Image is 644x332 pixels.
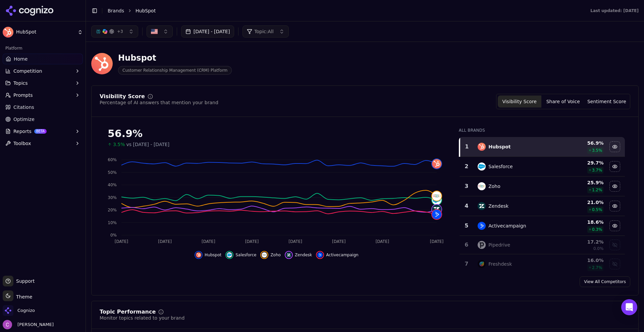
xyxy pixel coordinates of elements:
img: zendesk [478,202,486,210]
span: [PERSON_NAME] [15,322,54,328]
div: 56.9 % [560,140,603,146]
div: Hubspot [488,143,511,150]
a: Optimize [3,114,83,125]
button: [DATE] - [DATE] [181,25,234,38]
div: 7 [462,260,471,268]
div: Salesforce [488,163,513,170]
img: hubspot [196,252,201,258]
tspan: [DATE] [115,239,128,244]
img: activecampaign [432,210,441,219]
button: Open user button [3,320,54,329]
button: Hide salesforce data [609,161,620,172]
span: 0.5 % [592,207,602,212]
span: Activecampaign [326,252,358,258]
button: Visibility Score [498,95,541,108]
img: United States [151,28,158,35]
div: Platform [3,43,83,54]
div: Percentage of AI answers that mention your brand [100,99,218,106]
img: zoho [478,182,486,190]
span: 3.7 % [592,168,602,173]
img: Chris Abouraad [3,320,12,329]
img: zendesk [432,205,441,214]
span: 1.2 % [592,187,602,193]
img: Cognizo [3,305,13,316]
img: HubSpot [3,27,13,38]
div: 17.2 % [560,239,603,245]
tspan: [DATE] [376,239,389,244]
img: hubspot [478,143,486,151]
div: 5 [462,222,471,230]
span: Customer Relationship Management (CRM) Platform [118,66,232,75]
img: activecampaign [317,252,323,258]
nav: breadcrumb [108,7,577,14]
div: 16.0 % [560,257,603,264]
div: 21.0 % [560,199,603,206]
button: Share of Voice [541,95,585,108]
div: Hubspot [118,53,232,63]
span: Competition [13,68,42,74]
tspan: [DATE] [288,239,302,244]
button: Show freshdesk data [609,259,620,269]
div: 25.9 % [560,179,603,186]
button: Hide activecampaign data [316,251,358,259]
div: Freshdesk [488,261,512,267]
span: Topic: All [254,28,273,35]
img: zoho [432,191,441,201]
button: Hide activecampaign data [609,220,620,231]
img: freshdesk [478,260,486,268]
div: 3 [462,182,471,190]
div: Monitor topics related to your brand [100,315,184,321]
span: 2.7 % [592,265,602,270]
button: Hide zoho data [260,251,281,259]
div: Open Intercom Messenger [621,299,637,315]
span: 0.3 % [592,227,602,232]
span: Toolbox [13,140,31,147]
span: Home [14,56,28,62]
tspan: 10% [108,220,117,225]
div: 29.7 % [560,159,603,166]
tr: 5activecampaignActivecampaign18.6%0.3%Hide activecampaign data [460,216,625,236]
tr: 4zendeskZendesk21.0%0.5%Hide zendesk data [460,196,625,216]
div: Topic Performance [100,309,156,315]
a: Home [3,54,83,64]
button: Hide zoho data [609,181,620,192]
tr: 1hubspotHubspot56.9%3.5%Hide hubspot data [460,137,625,157]
span: Topics [13,80,28,86]
button: Open organization switcher [3,305,35,316]
span: BETA [34,129,47,134]
div: Zoho [488,183,500,190]
span: Hubspot [205,252,221,258]
tspan: [DATE] [430,239,444,244]
div: All Brands [459,128,625,133]
img: zendesk [286,252,291,258]
tspan: [DATE] [202,239,215,244]
div: Visibility Score [100,94,145,99]
img: HubSpot [91,53,113,74]
div: Last updated: [DATE] [590,8,639,13]
a: View All Competitors [580,276,630,287]
span: 3.5% [113,141,125,148]
span: Zendesk [295,252,312,258]
button: Hide zendesk data [285,251,312,259]
span: 3.5 % [592,148,602,153]
button: Toolbox [3,138,83,149]
img: pipedrive [478,241,486,249]
tspan: 50% [108,170,117,175]
img: hubspot [432,159,441,169]
div: 56.9% [108,128,445,140]
tr: 6pipedrivePipedrive17.2%0.0%Show pipedrive data [460,236,625,254]
img: zoho [262,252,267,258]
img: salesforce [478,162,486,171]
span: Prompts [13,92,33,98]
button: Prompts [3,90,83,101]
a: Citations [3,102,83,113]
tspan: 20% [108,208,117,212]
button: Hide zendesk data [609,201,620,211]
tspan: 30% [108,195,117,200]
tspan: [DATE] [158,239,172,244]
div: 1 [463,143,471,151]
button: Show pipedrive data [609,240,620,250]
span: Salesforce [235,252,256,258]
img: activecampaign [478,222,486,230]
span: Zoho [270,252,281,258]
